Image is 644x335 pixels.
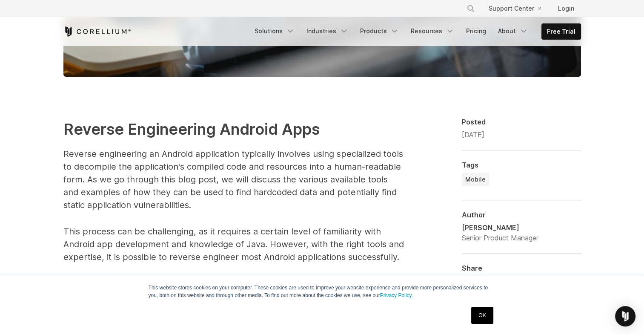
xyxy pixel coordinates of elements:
[462,264,581,272] div: Share
[63,120,320,139] strong: Reverse Engineering Android Apps
[249,23,300,39] a: Solutions
[462,211,581,219] div: Author
[471,307,493,324] a: OK
[462,233,538,243] div: Senior Product Manager
[461,23,491,39] a: Pricing
[462,173,489,186] a: Mobile
[493,23,533,39] a: About
[462,130,484,139] span: [DATE]
[63,225,404,263] p: This process can be challenging, as it requires a certain level of familiarity with Android app d...
[462,118,581,126] div: Posted
[355,23,404,39] a: Products
[63,147,404,211] p: Reverse engineering an Android application typically involves using specialized tools to decompil...
[249,23,581,40] div: Navigation Menu
[615,306,635,326] div: Open Intercom Messenger
[482,1,548,16] a: Support Center
[380,292,413,298] a: Privacy Policy.
[551,1,581,16] a: Login
[149,284,496,299] p: This website stores cookies on your computer. These cookies are used to improve your website expe...
[463,1,478,16] button: Search
[462,161,581,169] div: Tags
[456,1,581,16] div: Navigation Menu
[465,175,486,184] span: Mobile
[542,24,581,39] a: Free Trial
[406,23,459,39] a: Resources
[462,222,538,233] div: [PERSON_NAME]
[63,26,131,37] a: Corellium Home
[301,23,353,39] a: Industries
